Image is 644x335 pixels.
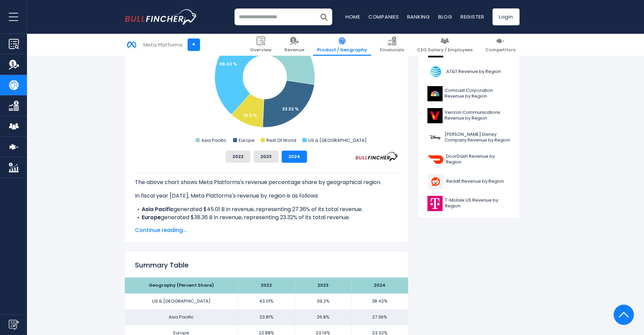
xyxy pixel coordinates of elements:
span: Comcast Corporation Revenue by Region [445,88,510,99]
text: Rest Of World [266,137,296,144]
span: AT&T Revenue by Region [446,69,501,75]
img: TMUS logo [427,196,443,211]
li: generated $38.36 B in revenue, representing 23.32% of its total revenue. [135,213,398,222]
button: 2022 [226,151,250,163]
b: Rest Of World [142,222,180,229]
li: generated $45.01 B in revenue, representing 27.36% of its total revenue. [135,205,398,213]
td: 43.01% [238,293,295,309]
a: Revenue [280,34,308,56]
td: US & [GEOGRAPHIC_DATA] [125,293,238,309]
img: DASH logo [427,152,444,167]
a: Home [345,13,360,20]
img: CMCSA logo [427,86,443,101]
text: 38.42 % [219,61,237,67]
b: Europe [142,213,161,221]
td: Asia Pacific [125,309,238,325]
img: bullfincher logo [125,9,197,25]
span: Verizon Communications Revenue by Region [445,110,510,121]
span: Competitors [485,47,515,53]
td: 39.2% [295,293,352,309]
span: [PERSON_NAME] Disney Company Revenue by Region [445,132,510,143]
td: 26.8% [295,309,352,325]
h2: Summary Table [135,260,398,270]
a: Companies [368,13,399,20]
a: Go to homepage [125,9,197,25]
a: Comcast Corporation Revenue by Region [423,84,514,103]
span: Product / Geography [317,47,367,53]
a: Login [493,8,520,25]
a: CEO Salary / Employees [413,34,477,56]
td: 27.36% [352,309,408,325]
a: Ranking [407,13,430,20]
div: Meta Platforms [143,41,183,49]
span: Overview [250,47,272,53]
a: AT&T Revenue by Region [423,62,514,81]
th: 2022 [238,278,295,293]
img: VZ logo [427,108,443,123]
a: Reddit Revenue by Region [423,172,514,191]
span: Revenue [284,47,304,53]
span: Continue reading... [135,226,398,234]
li: generated $17.92 B in revenue, representing 10.9% of its total revenue. [135,222,398,230]
td: 23.81% [238,309,295,325]
button: 2023 [254,151,278,163]
span: DoorDash Revenue by Region [446,154,510,165]
span: Financials [380,47,404,53]
a: Overview [246,34,276,56]
text: 10.9 % [243,112,257,119]
p: The above chart shows Meta Platforms's revenue percentage share by geographical region. [135,178,398,186]
span: Reddit Revenue by Region [446,179,504,184]
img: RDDT logo [427,174,444,189]
p: In fiscal year [DATE], Meta Platforms's revenue by region is as follows: [135,192,398,200]
text: Asia Pacific [201,137,226,144]
th: Geography (Percent Share) [125,278,238,293]
td: 38.42% [352,293,408,309]
text: Europe [239,137,254,144]
button: 2024 [282,151,307,163]
text: US & [GEOGRAPHIC_DATA] [308,137,366,144]
span: T-Mobile US Revenue by Region [445,198,510,209]
a: Financials [376,34,408,56]
div: The for Meta Platforms is the US & Canada, which represents 38.42% of its total revenue. The for ... [135,173,398,286]
th: 2023 [295,278,352,293]
b: Asia Pacific [142,205,174,213]
text: 23.32 % [282,106,299,112]
th: 2024 [352,278,408,293]
a: T-Mobile US Revenue by Region [423,194,514,213]
a: Blog [438,13,452,20]
img: T logo [427,64,444,79]
a: DoorDash Revenue by Region [423,150,514,169]
span: CEO Salary / Employees [417,47,473,53]
a: Product / Geography [313,34,371,56]
a: Register [460,13,484,20]
a: Verizon Communications Revenue by Region [423,106,514,125]
a: + [188,38,200,51]
a: Competitors [481,34,520,56]
button: Search [315,8,332,25]
img: DIS logo [427,130,443,145]
svg: Meta Platforms's Revenue Share by Region [135,10,398,145]
a: [PERSON_NAME] Disney Company Revenue by Region [423,128,514,147]
img: META logo [125,38,138,51]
